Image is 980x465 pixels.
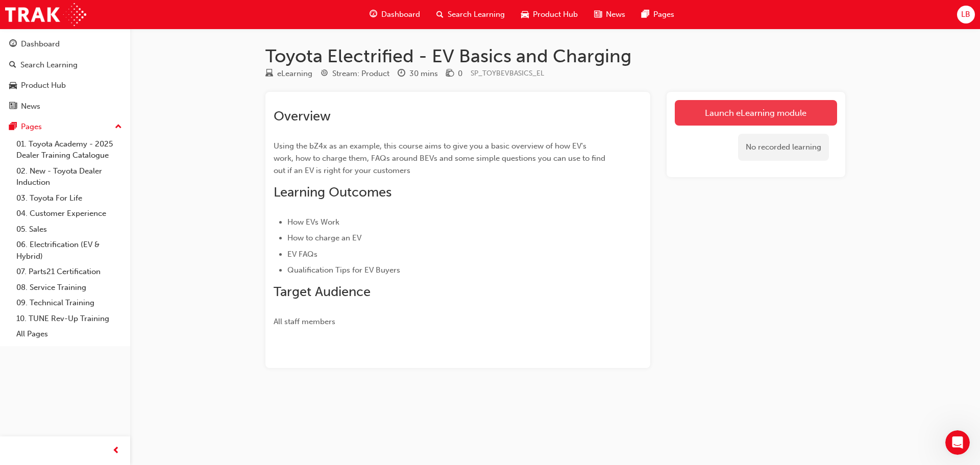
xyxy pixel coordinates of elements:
[21,101,40,112] div: News
[12,206,126,222] a: 04. Customer Experience
[594,8,602,21] span: news-icon
[176,16,194,35] div: Close
[21,187,170,198] div: Send us a message
[332,68,389,80] div: Stream: Product
[675,100,837,126] a: Launch eLearning module
[12,311,126,327] a: 10. TUNE Rev-Up Training
[4,35,126,54] a: Dashboard
[9,102,17,111] span: news-icon
[265,69,273,79] span: learningResourceType_ELEARNING-icon
[112,445,120,457] span: prev-icon
[642,8,649,21] span: pages-icon
[12,326,126,342] a: All Pages
[428,4,513,25] a: search-iconSearch Learning
[945,430,970,455] iframe: Intercom live chat
[4,56,126,75] a: Search Learning
[321,69,328,79] span: target-icon
[653,9,674,20] span: Pages
[115,120,122,134] span: up-icon
[957,6,975,23] button: LB
[20,59,78,71] div: Search Learning
[12,163,126,190] a: 02. New - Toyota Dealer Induction
[446,67,462,80] div: Price
[265,67,312,80] div: Type
[448,9,505,20] span: Search Learning
[4,117,126,136] button: Pages
[370,8,377,21] span: guage-icon
[12,280,126,296] a: 08. Service Training
[9,81,17,90] span: car-icon
[11,135,193,173] div: Profile image for TrakLogin IssuesToyota Training Resource Centre•[DATE]
[274,184,391,200] span: Learning Outcomes
[471,69,544,78] span: Learning resource code
[458,68,462,80] div: 0
[9,40,17,49] span: guage-icon
[21,121,42,133] div: Pages
[12,222,126,237] a: 05. Sales
[45,144,89,153] span: Login Issues
[12,295,126,311] a: 09. Technical Training
[21,198,170,209] div: We typically reply in a few hours
[139,16,159,37] div: Profile image for Trak
[274,284,371,300] span: Target Audience
[21,80,66,91] div: Product Hub
[45,154,140,165] div: Toyota Training Resource Centre
[9,123,17,132] span: pages-icon
[274,317,335,326] span: All staff members
[20,72,184,90] p: Hi Lauren 👋
[21,38,60,50] div: Dashboard
[287,233,361,242] span: How to charge an EV
[961,9,970,20] span: LB
[633,4,682,25] a: pages-iconPages
[398,67,438,80] div: Duration
[436,8,444,21] span: search-icon
[446,69,454,79] span: money-icon
[10,179,194,217] div: Send us a messageWe typically reply in a few hours
[381,9,420,20] span: Dashboard
[321,67,389,80] div: Stream
[12,190,126,206] a: 03. Toyota For Life
[12,237,126,264] a: 06. Electrification (EV & Hybrid)
[606,9,625,20] span: News
[20,19,71,36] img: logo
[274,108,331,124] span: Overview
[409,68,438,80] div: 30 mins
[586,4,633,25] a: news-iconNews
[533,9,578,20] span: Product Hub
[9,61,16,70] span: search-icon
[136,344,171,351] span: Messages
[10,120,194,174] div: Recent messageProfile image for TrakLogin IssuesToyota Training Resource Centre•[DATE]
[274,141,607,175] span: Using the bZ4x as an example, this course aims to give you a basic overview of how EV's work, how...
[102,319,204,359] button: Messages
[361,4,428,25] a: guage-iconDashboard
[265,45,845,67] h1: Toyota Electrified - EV Basics and Charging
[12,264,126,280] a: 07. Parts21 Certification
[4,33,126,117] button: DashboardSearch LearningProduct HubNews
[12,136,126,163] a: 01. Toyota Academy - 2025 Dealer Training Catalogue
[5,3,86,26] img: Trak
[287,250,317,259] span: EV FAQs
[21,144,41,164] div: Profile image for Trak
[287,217,339,227] span: How EVs Work
[398,69,405,79] span: clock-icon
[277,68,312,80] div: eLearning
[738,134,829,161] div: No recorded learning
[513,4,586,25] a: car-iconProduct Hub
[20,90,184,107] p: How can we help?
[4,97,126,116] a: News
[142,154,171,165] div: • [DATE]
[287,265,400,275] span: Qualification Tips for EV Buyers
[21,129,183,139] div: Recent message
[4,76,126,95] a: Product Hub
[521,8,529,21] span: car-icon
[39,344,62,351] span: Home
